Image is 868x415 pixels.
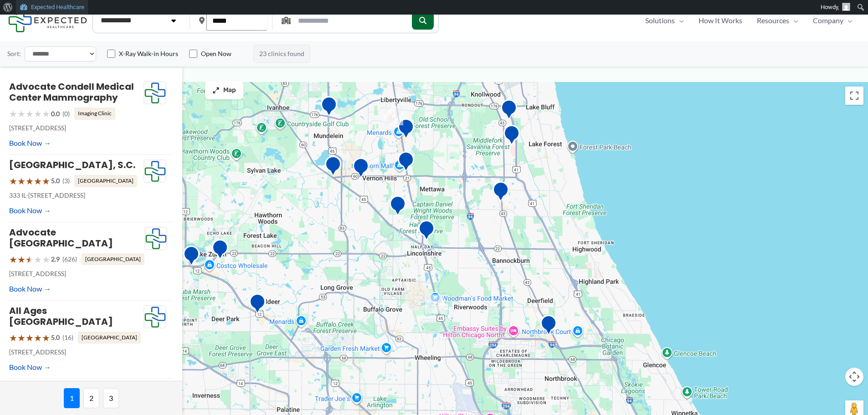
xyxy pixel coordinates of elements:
span: ★ [42,105,50,122]
span: (3) [62,175,70,187]
div: Advocate Medical Group Imaging [415,216,438,247]
span: ★ [17,251,26,268]
span: 1 [64,388,80,408]
div: Redstone Healthcare [497,96,521,126]
div: SimonMed Imaging &#8211; Deer Park [246,290,269,320]
a: Book Now [9,136,51,150]
div: 2 [421,291,448,317]
span: ★ [34,251,42,268]
span: 3 [103,388,119,408]
span: (16) [62,332,73,343]
span: ★ [17,173,26,190]
button: Map [205,81,243,99]
a: How It Works [691,14,750,27]
div: All Ages Medical Center [317,92,341,123]
a: Book Now [9,282,51,296]
div: Upright MRI of Deerfield &#8211; Open, Stand Up MRI [537,311,560,342]
span: ★ [26,329,34,346]
span: 5.0 [51,175,60,187]
label: X-Ray Walk-in Hours [119,49,178,58]
span: ★ [17,105,26,122]
span: ★ [34,329,42,346]
button: Toggle fullscreen view [845,87,863,105]
img: Maximize [212,87,220,94]
span: Solutions [645,14,675,27]
span: 5.0 [51,332,60,343]
span: ★ [42,251,50,268]
div: Northwestern Medicine Vernon Hills Imaging [394,148,418,178]
img: Expected Healthcare Logo [144,82,166,104]
span: ★ [26,105,34,122]
img: Expected Healthcare Logo [145,227,167,250]
a: All Ages [GEOGRAPHIC_DATA] [9,304,113,328]
button: Map camera controls [845,368,863,386]
span: ★ [34,105,42,122]
div: Corporate Woods Open Mri [386,192,410,222]
a: Advocate [GEOGRAPHIC_DATA] [9,226,113,250]
span: Menu Toggle [843,14,853,27]
p: [STREET_ADDRESS] [9,346,144,358]
span: ★ [34,173,42,190]
p: 333 IL-[STREET_ADDRESS] [9,190,144,201]
span: 2 [83,388,99,408]
label: Open Now [201,49,231,58]
div: Advocate Good Shepherd Imaging [208,236,232,266]
span: 0.0 [51,108,60,120]
a: Advocate Condell Medical Center Mammography [9,80,134,104]
span: Company [813,14,843,27]
a: ResourcesMenu Toggle [750,14,806,27]
div: Northwestern Medicine Diagnostic Imaging Lake Forest [500,121,524,152]
img: Expected Healthcare Logo [144,306,166,328]
span: [GEOGRAPHIC_DATA] [82,253,144,265]
img: Expected Healthcare Logo - side, dark font, small [8,9,87,32]
span: 23 clinics found [253,45,310,63]
span: Map [223,87,236,94]
span: ★ [42,329,50,346]
span: ★ [9,329,17,346]
span: [GEOGRAPHIC_DATA] [78,332,141,343]
p: [STREET_ADDRESS] [9,268,144,280]
span: 2.9 [51,253,60,265]
div: Mass Medical Imaging [489,178,513,208]
a: [GEOGRAPHIC_DATA], S.C. [9,159,135,171]
span: [GEOGRAPHIC_DATA] [74,175,137,187]
span: ★ [42,173,50,190]
span: (626) [62,253,77,265]
p: [STREET_ADDRESS] [9,122,144,134]
span: Menu Toggle [789,14,798,27]
span: Resources [757,14,789,27]
span: ★ [26,251,34,268]
span: Imaging Clinic [74,108,115,119]
a: SolutionsMenu Toggle [638,14,691,27]
div: Lake Zurich Open MRI and Interventional Radiology Center [180,242,203,272]
span: ★ [9,105,17,122]
div: IBJI MRI &#8211; Libertyville [394,115,418,145]
span: ★ [9,251,17,268]
span: ★ [17,329,26,346]
a: Book Now [9,360,51,374]
span: ★ [9,173,17,190]
a: CompanyMenu Toggle [806,14,860,27]
div: Cordial Medical Center, S.C. [321,152,345,183]
span: Menu Toggle [675,14,684,27]
label: Sort: [7,48,21,60]
div: 4 [380,102,407,129]
img: Expected Healthcare Logo [144,160,166,183]
div: J D Imaging Corporation [349,154,373,184]
a: Book Now [9,204,51,217]
span: How It Works [699,14,742,27]
span: ★ [26,173,34,190]
span: (0) [62,108,70,120]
